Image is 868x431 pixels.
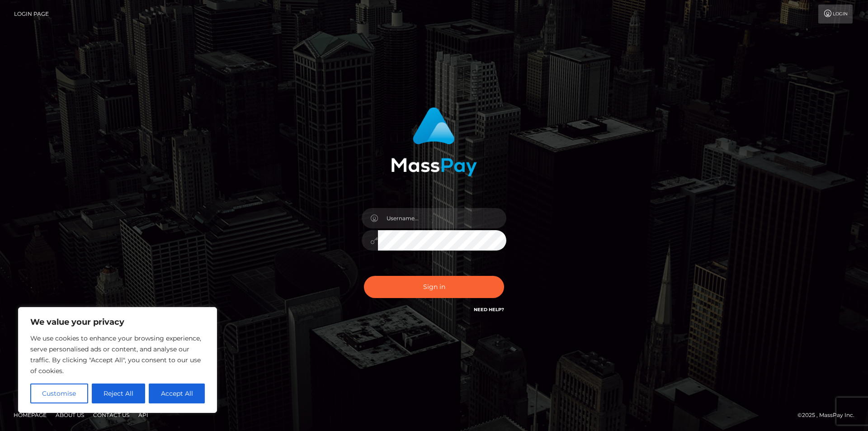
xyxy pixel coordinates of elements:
[474,307,504,313] a: Need Help?
[149,384,205,403] button: Accept All
[30,317,205,327] p: We value your privacy
[30,384,88,403] button: Customise
[14,5,49,24] a: Login Page
[364,276,504,298] button: Sign in
[10,408,50,422] a: Homepage
[797,410,861,420] div: © 2025 , MassPay Inc.
[391,107,477,176] img: MassPay Login
[135,408,152,422] a: API
[90,408,133,422] a: Contact Us
[92,384,146,403] button: Reject All
[30,333,205,376] p: We use cookies to enhance your browsing experience, serve personalised ads or content, and analys...
[378,208,506,228] input: Username...
[52,408,88,422] a: About Us
[18,307,217,413] div: We value your privacy
[818,5,853,24] a: Login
